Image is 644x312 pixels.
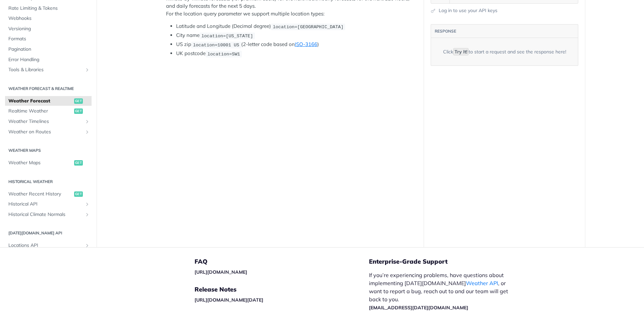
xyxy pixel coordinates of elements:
[5,240,92,251] a: Locations APIShow subpages for Locations API
[8,129,83,135] span: Weather on Routes
[5,127,92,137] a: Weather on RoutesShow subpages for Weather on Routes
[8,160,72,166] span: Weather Maps
[5,106,92,116] a: Realtime Weatherget
[74,191,83,197] span: get
[5,158,92,168] a: Weather Mapsget
[85,67,90,73] button: Show subpages for Tools & Libraries
[176,41,414,48] li: US zip (2-letter code based on )
[5,147,92,153] h2: Weather Maps
[466,280,498,286] a: Weather API
[5,44,92,54] a: Pagination
[8,201,83,208] span: Historical API
[5,179,92,185] h2: Historical Weather
[176,32,414,39] li: City name
[5,34,92,44] a: Formats
[85,119,90,124] button: Show subpages for Weather Timelines
[5,3,92,13] a: Rate Limiting & Tokens
[191,42,241,48] code: location=10001 US
[8,118,83,125] span: Weather Timelines
[5,230,92,236] h2: [DATE][DOMAIN_NAME] API
[8,66,83,73] span: Tools & Libraries
[8,108,72,115] span: Realtime Weather
[5,65,92,75] a: Tools & LibrariesShow subpages for Tools & Libraries
[206,51,242,57] code: location=SW1
[74,160,83,166] span: get
[8,15,90,22] span: Webhooks
[5,86,92,92] h2: Weather Forecast & realtime
[195,285,369,294] h5: Release Notes
[453,48,469,55] code: Try It!
[8,36,90,42] span: Formats
[5,117,92,127] a: Weather TimelinesShow subpages for Weather Timelines
[85,129,90,135] button: Show subpages for Weather on Routes
[5,55,92,65] a: Error Handling
[443,48,566,55] div: Click to start a request and see the response here!
[8,26,90,32] span: Versioning
[85,202,90,207] button: Show subpages for Historical API
[195,269,247,275] a: [URL][DOMAIN_NAME]
[5,199,92,209] a: Historical APIShow subpages for Historical API
[271,24,345,30] code: location=[GEOGRAPHIC_DATA]
[8,56,90,63] span: Error Handling
[8,46,90,53] span: Pagination
[8,242,83,249] span: Locations API
[295,41,317,47] a: ISO-3166
[200,33,255,39] code: location=[US_STATE]
[8,5,90,12] span: Rate Limiting & Tokens
[5,13,92,24] a: Webhooks
[74,98,83,104] span: get
[439,7,497,14] a: Log in to use your API keys
[8,211,83,218] span: Historical Climate Normals
[176,23,414,30] li: Latitude and Longitude (Decimal degree)
[369,305,468,311] a: [EMAIL_ADDRESS][DATE][DOMAIN_NAME]
[195,297,263,303] a: [URL][DOMAIN_NAME][DATE]
[74,108,83,114] span: get
[85,243,90,248] button: Show subpages for Locations API
[85,212,90,217] button: Show subpages for Historical Climate Normals
[369,258,526,266] h5: Enterprise-Grade Support
[5,210,92,220] a: Historical Climate NormalsShow subpages for Historical Climate Normals
[176,50,414,57] li: UK postcode
[5,189,92,199] a: Weather Recent Historyget
[195,258,369,266] h5: FAQ
[5,24,92,34] a: Versioning
[369,271,515,311] p: If you’re experiencing problems, have questions about implementing [DATE][DOMAIN_NAME] , or want ...
[434,28,457,35] button: RESPONSE
[8,191,72,197] span: Weather Recent History
[5,96,92,106] a: Weather Forecastget
[8,98,72,104] span: Weather Forecast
